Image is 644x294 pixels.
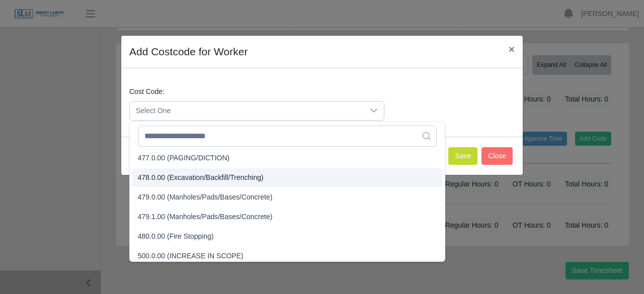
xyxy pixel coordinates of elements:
[132,168,443,187] li: 478.0.00 (Excavation/Backfill/Trenching)
[138,251,244,261] span: 500.0.00 (INCREASE IN SCOPE)
[130,102,364,120] span: Select One
[501,36,523,62] button: Close
[448,147,477,165] button: Save
[138,153,230,163] span: 477.0.00 (PAGING/DICTION)
[132,149,443,167] li: 477.0.00 (PAGING/DICTION)
[481,147,513,165] button: Close
[138,192,273,203] span: 479.0.00 (Manholes/Pads/Bases/Concrete)
[132,247,443,265] li: 500.0.00 (INCREASE IN SCOPE)
[138,212,273,222] span: 479.1.00 (Manholes/Pads/Bases/Concrete)
[132,208,443,226] li: 479.1.00 (Manholes/Pads/Bases/Concrete)
[138,172,264,183] span: 478.0.00 (Excavation/Backfill/Trenching)
[132,227,443,246] li: 480.0.00 (Fire Stopping)
[129,44,248,60] h4: Add Costcode for Worker
[132,188,443,207] li: 479.0.00 (Manholes/Pads/Bases/Concrete)
[509,43,515,55] span: ×
[138,231,214,242] span: 480.0.00 (Fire Stopping)
[129,86,165,97] label: Cost Code:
